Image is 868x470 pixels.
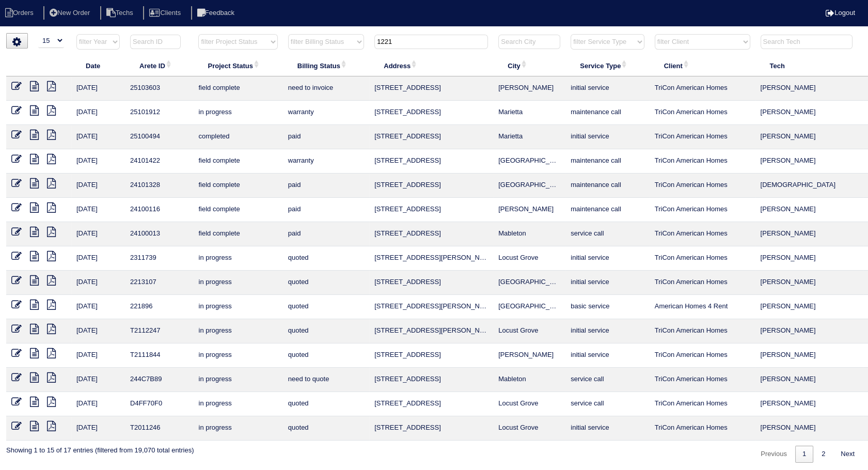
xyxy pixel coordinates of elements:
[71,368,125,392] td: [DATE]
[493,174,565,198] td: [GEOGRAPHIC_DATA]
[283,101,369,125] td: warranty
[283,222,369,246] td: paid
[650,101,755,125] td: TriCon American Homes
[369,392,493,416] td: [STREET_ADDRESS]
[565,246,649,271] td: initial service
[369,174,493,198] td: [STREET_ADDRESS]
[283,76,369,101] td: need to invoice
[71,101,125,125] td: [DATE]
[565,271,649,295] td: initial service
[71,343,125,368] td: [DATE]
[650,416,755,441] td: TriCon American Homes
[565,416,649,441] td: initial service
[193,101,282,125] td: in progress
[193,319,282,343] td: in progress
[71,198,125,222] td: [DATE]
[143,9,189,17] a: Clients
[125,55,193,76] th: Arete ID: activate to sort column ascending
[283,246,369,271] td: quoted
[565,343,649,368] td: initial service
[125,198,193,222] td: 24100116
[369,76,493,101] td: [STREET_ADDRESS]
[125,76,193,101] td: 25103603
[493,76,565,101] td: [PERSON_NAME]
[71,246,125,271] td: [DATE]
[493,392,565,416] td: Locust Grove
[755,55,863,76] th: Tech
[565,319,649,343] td: initial service
[283,149,369,174] td: warranty
[650,295,755,319] td: American Homes 4 Rent
[565,174,649,198] td: maintenance call
[283,125,369,149] td: paid
[193,76,282,101] td: field complete
[125,149,193,174] td: 24101422
[493,222,565,246] td: Mableton
[565,222,649,246] td: service call
[43,6,98,20] li: New Order
[283,295,369,319] td: quoted
[71,319,125,343] td: [DATE]
[565,392,649,416] td: service call
[125,271,193,295] td: 2213107
[755,76,863,101] td: [PERSON_NAME]
[755,198,863,222] td: [PERSON_NAME]
[369,101,493,125] td: [STREET_ADDRESS]
[650,222,755,246] td: TriCon American Homes
[826,9,855,17] a: Logout
[71,416,125,441] td: [DATE]
[565,125,649,149] td: initial service
[650,55,755,76] th: Client: activate to sort column ascending
[755,392,863,416] td: [PERSON_NAME]
[193,174,282,198] td: field complete
[283,271,369,295] td: quoted
[283,368,369,392] td: need to quote
[755,416,863,441] td: [PERSON_NAME]
[6,441,194,455] div: Showing 1 to 15 of 17 entries (filtered from 19,070 total entries)
[125,222,193,246] td: 24100013
[650,392,755,416] td: TriCon American Homes
[369,343,493,368] td: [STREET_ADDRESS]
[755,174,863,198] td: [DEMOGRAPHIC_DATA]
[498,35,560,49] input: Search City
[283,392,369,416] td: quoted
[650,343,755,368] td: TriCon American Homes
[125,125,193,149] td: 25100494
[283,343,369,368] td: quoted
[833,446,862,463] a: Next
[369,368,493,392] td: [STREET_ADDRESS]
[71,392,125,416] td: [DATE]
[369,319,493,343] td: [STREET_ADDRESS][PERSON_NAME]
[650,368,755,392] td: TriCon American Homes
[755,319,863,343] td: [PERSON_NAME]
[565,101,649,125] td: maintenance call
[71,174,125,198] td: [DATE]
[125,392,193,416] td: D4FF70F0
[565,76,649,101] td: initial service
[143,6,189,20] li: Clients
[753,446,794,463] a: Previous
[650,246,755,271] td: TriCon American Homes
[565,368,649,392] td: service call
[493,149,565,174] td: [GEOGRAPHIC_DATA]
[650,125,755,149] td: TriCon American Homes
[71,55,125,76] th: Date
[650,76,755,101] td: TriCon American Homes
[71,76,125,101] td: [DATE]
[493,271,565,295] td: [GEOGRAPHIC_DATA]
[43,9,98,17] a: New Order
[100,9,141,17] a: Techs
[71,295,125,319] td: [DATE]
[755,295,863,319] td: [PERSON_NAME]
[71,149,125,174] td: [DATE]
[650,319,755,343] td: TriCon American Homes
[761,35,853,49] input: Search Tech
[369,198,493,222] td: [STREET_ADDRESS]
[193,222,282,246] td: field complete
[191,6,243,20] li: Feedback
[369,416,493,441] td: [STREET_ADDRESS]
[493,101,565,125] td: Marietta
[193,416,282,441] td: in progress
[755,222,863,246] td: [PERSON_NAME]
[125,174,193,198] td: 24101328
